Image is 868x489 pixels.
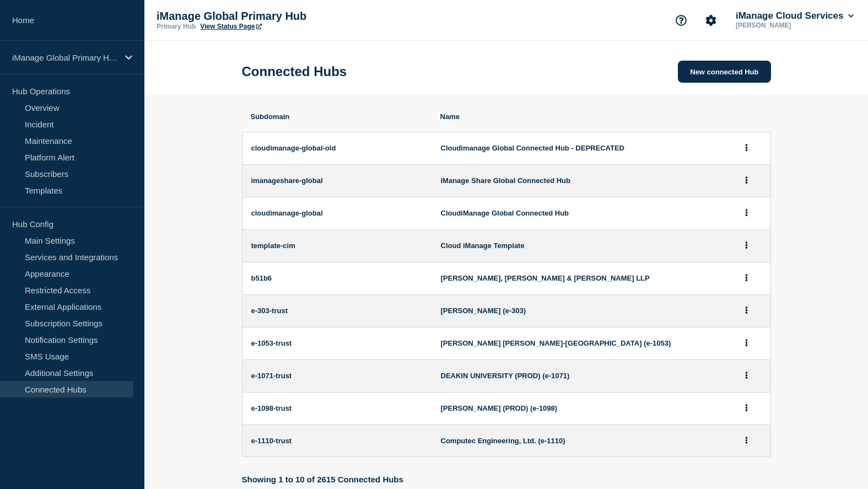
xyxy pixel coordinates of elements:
span: b51b6 [251,274,428,282]
span: e-1053-trust [251,339,428,347]
span: [PERSON_NAME] (PROD) (e-1098) [441,404,726,412]
span: Subdomain [251,112,427,121]
span: e-303-trust [251,307,428,315]
span: Name [440,112,727,121]
p: [PERSON_NAME] [734,22,848,29]
button: New connected Hub [678,61,770,83]
button: Account settings [699,9,723,32]
span: e-1110-trust [251,437,428,445]
span: cloudimanage-global-old [251,144,428,152]
span: CloudiManage Global Connected Hub [441,209,726,217]
p: Showing 1 to 10 of 2615 Connected Hubs [242,475,623,484]
span: e-1071-trust [251,372,428,380]
button: Support [670,9,693,32]
h1: Connected Hubs [242,64,347,79]
span: template-cim [251,241,428,250]
span: imanageshare-global [251,176,428,185]
p: Primary Hub [157,23,196,30]
span: cloudimanage-global [251,209,428,217]
span: Cloudimanage Global Connected Hub - DEPRECATED [441,144,726,152]
button: iManage Cloud Services [734,10,856,22]
span: [PERSON_NAME] (e-303) [441,307,726,315]
span: iManage Share Global Connected Hub [441,176,726,185]
a: View Status Page [200,23,261,30]
p: iManage Global Primary Hub [157,10,377,23]
span: [PERSON_NAME], [PERSON_NAME] & [PERSON_NAME] LLP [441,274,726,282]
span: e-1098-trust [251,404,428,412]
p: iManage Global Primary Hub [12,53,118,62]
span: Cloud iManage Template [441,241,726,250]
span: Computec Engineering, Ltd. (e-1110) [441,437,726,445]
span: DEAKIN UNIVERSITY (PROD) (e-1071) [441,372,726,380]
span: [PERSON_NAME] [PERSON_NAME]-[GEOGRAPHIC_DATA] (e-1053) [441,339,726,347]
